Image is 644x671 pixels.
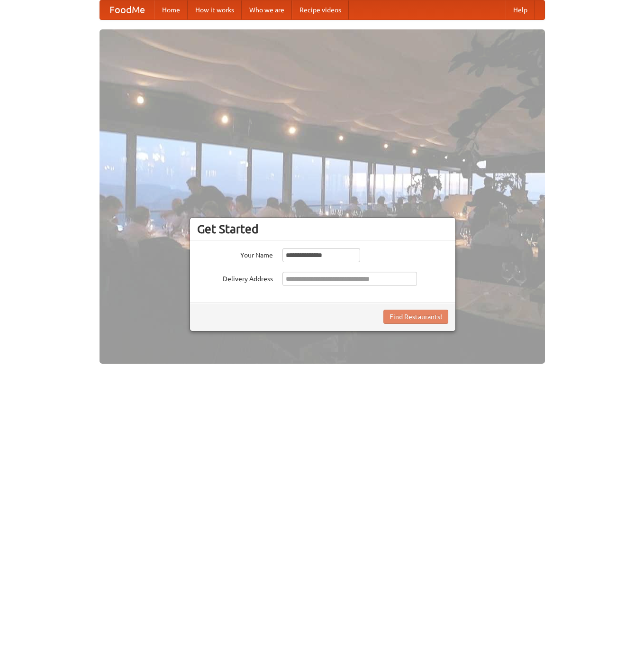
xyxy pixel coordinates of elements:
[197,272,273,284] label: Delivery Address
[197,222,448,236] h3: Get Started
[197,248,273,260] label: Your Name
[292,0,349,19] a: Recipe videos
[506,0,535,19] a: Help
[383,310,448,324] button: Find Restaurants!
[242,0,292,19] a: Who we are
[188,0,242,19] a: How it works
[100,0,154,19] a: FoodMe
[154,0,188,19] a: Home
